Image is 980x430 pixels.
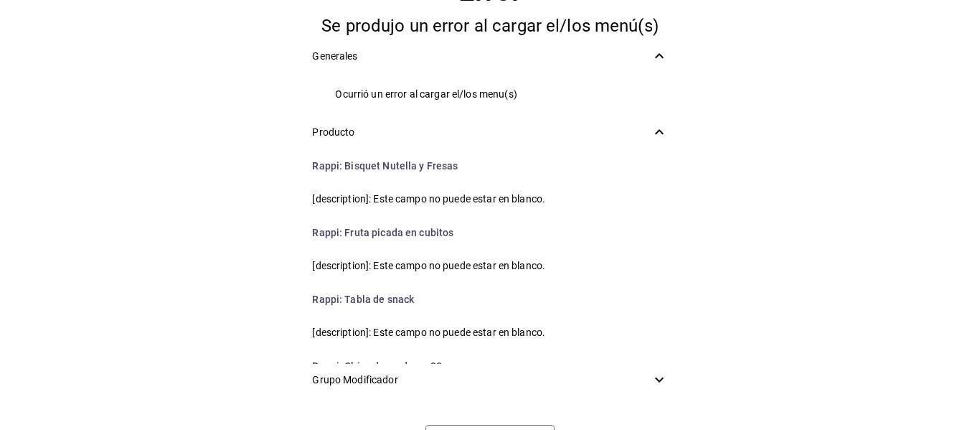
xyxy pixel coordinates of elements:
div: Se produjo un error al cargar el/los menú(s) [301,17,679,34]
span: Generales [312,49,650,64]
span: Rappi : [312,227,342,238]
div: Producto [301,116,679,149]
li: Chips de verduras 80 gr [301,349,679,383]
span: Grupo Modificador [312,373,650,388]
li: Bisquet Nutella y Fresas [301,149,679,183]
span: Producto [312,125,650,140]
li: Fruta picada en cubitos [301,215,679,250]
span: [description]: Este campo no puede estar en blanco. [312,258,667,274]
span: Rappi : [312,160,342,172]
span: [description]: Este campo no puede estar en blanco. [312,325,667,340]
li: Tabla de snack [301,282,679,317]
span: [description]: Este campo no puede estar en blanco. [312,192,667,207]
span: Rappi : [312,294,342,305]
div: Grupo Modificador [301,364,679,396]
span: Ocurrió un error al cargar el/los menu(s) [335,87,667,102]
span: Rappi : [312,360,342,372]
div: Generales [301,40,679,73]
